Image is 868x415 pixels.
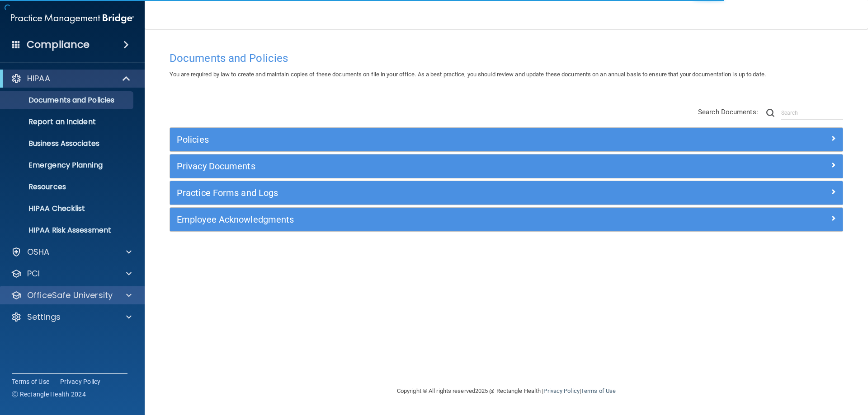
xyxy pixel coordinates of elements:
a: Policies [177,132,836,147]
a: OSHA [11,247,132,257]
a: PCI [11,268,132,279]
h4: Documents and Policies [170,52,843,64]
span: You are required by law to create and maintain copies of these documents on file in your office. ... [170,71,766,78]
h4: Compliance [27,38,90,51]
div: Copyright © All rights reserved 2025 @ Rectangle Health | | [341,377,671,406]
p: Resources [6,182,129,191]
p: HIPAA [27,73,50,84]
a: Privacy Policy [60,377,101,386]
span: Ⓒ Rectangle Health 2024 [12,390,86,399]
a: Practice Forms and Logs [177,186,836,200]
p: HIPAA Checklist [6,204,129,213]
a: Privacy Policy [543,387,579,394]
p: OfficeSafe University [27,290,113,301]
p: PCI [27,268,40,279]
a: Terms of Use [581,387,616,394]
h5: Employee Acknowledgments [177,214,668,224]
h5: Privacy Documents [177,161,668,171]
h5: Policies [177,135,668,145]
a: Privacy Documents [177,159,836,173]
p: Settings [27,312,61,322]
a: OfficeSafe University [11,290,132,301]
h5: Practice Forms and Logs [177,188,668,198]
p: OSHA [27,247,50,257]
a: HIPAA [11,73,131,84]
img: PMB logo [11,9,134,28]
p: Report an Incident [6,117,129,126]
p: Business Associates [6,139,129,148]
p: HIPAA Risk Assessment [6,226,129,235]
p: Documents and Policies [6,96,129,105]
a: Terms of Use [12,377,49,386]
a: Settings [11,312,132,322]
input: Search [781,106,843,120]
span: Search Documents: [698,108,758,116]
p: Emergency Planning [6,161,129,170]
img: ic-search.3b580494.png [766,109,774,117]
a: Employee Acknowledgments [177,212,836,227]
